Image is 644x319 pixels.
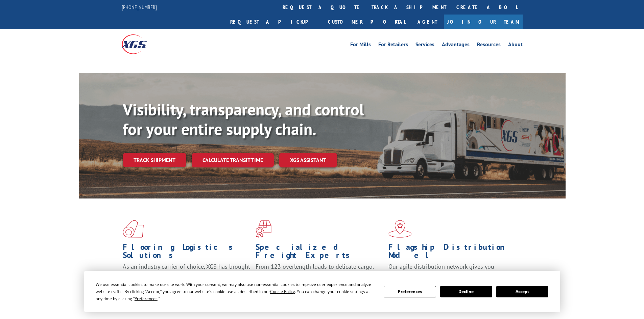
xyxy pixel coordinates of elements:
a: Resources [477,42,501,49]
a: Calculate transit time [192,153,274,167]
a: XGS ASSISTANT [279,153,337,167]
h1: Specialized Freight Experts [256,243,383,263]
a: About [508,42,523,49]
a: Agent [411,15,444,29]
div: We use essential cookies to make our site work. With your consent, we may also use non-essential ... [96,281,376,302]
a: Track shipment [123,153,186,167]
div: Cookie Consent Prompt [84,271,560,312]
p: From 123 overlength loads to delicate cargo, our experienced staff knows the best way to move you... [256,263,383,293]
h1: Flooring Logistics Solutions [123,243,251,263]
a: Customer Portal [323,15,411,29]
h1: Flagship Distribution Model [388,243,516,263]
span: Our agile distribution network gives you nationwide inventory management on demand. [388,263,513,278]
a: For Retailers [378,42,408,49]
a: Join Our Team [444,15,523,29]
button: Preferences [384,286,436,297]
img: xgs-icon-flagship-distribution-model-red [388,220,412,238]
span: As an industry carrier of choice, XGS has brought innovation and dedication to flooring logistics... [123,263,250,287]
a: Services [415,42,434,49]
span: Cookie Policy [270,289,295,294]
a: [PHONE_NUMBER] [122,4,157,10]
b: Visibility, transparency, and control for your entire supply chain. [123,99,364,139]
a: For Mills [350,42,371,49]
a: Advantages [442,42,470,49]
span: Preferences [135,296,158,301]
a: Request a pickup [225,15,323,29]
button: Accept [496,286,548,297]
img: xgs-icon-total-supply-chain-intelligence-red [123,220,144,238]
img: xgs-icon-focused-on-flooring-red [256,220,271,238]
button: Decline [440,286,492,297]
